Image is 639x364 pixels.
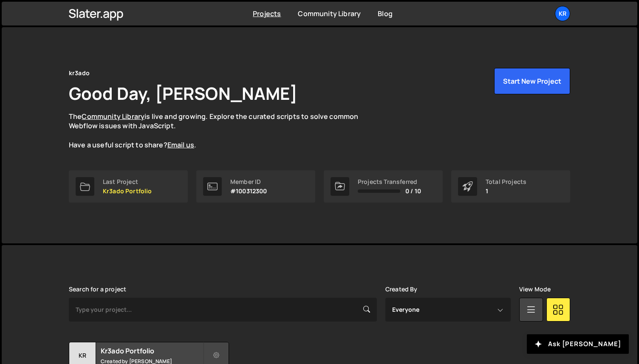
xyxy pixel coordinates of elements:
[69,286,126,293] label: Search for a project
[167,140,194,150] a: Email us
[555,6,570,21] a: kr
[103,178,152,185] div: Last Project
[82,112,144,121] a: Community Library
[101,346,203,356] h2: Kr3ado Portfolio
[486,188,526,195] p: 1
[103,188,152,195] p: Kr3ado Portfolio
[230,178,267,185] div: Member ID
[385,286,418,293] label: Created By
[69,68,90,78] div: kr3ado
[253,9,281,18] a: Projects
[527,334,629,354] button: Ask [PERSON_NAME]
[378,9,393,18] a: Blog
[519,286,551,293] label: View Mode
[69,170,188,203] a: Last Project Kr3ado Portfolio
[358,178,421,185] div: Projects Transferred
[69,82,297,105] h1: Good Day, [PERSON_NAME]
[494,68,570,94] button: Start New Project
[486,178,526,185] div: Total Projects
[405,188,421,195] span: 0 / 10
[69,298,377,322] input: Type your project...
[230,188,267,195] p: #100312300
[298,9,361,18] a: Community Library
[69,112,375,150] p: The is live and growing. Explore the curated scripts to solve common Webflow issues with JavaScri...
